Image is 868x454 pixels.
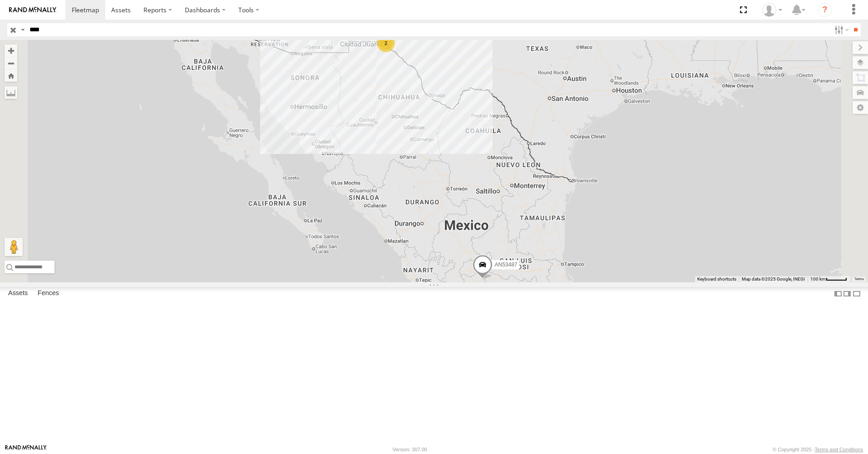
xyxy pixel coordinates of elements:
[854,277,864,281] a: Terms (opens in new tab)
[33,287,64,300] label: Fences
[377,34,395,52] div: 2
[5,57,17,69] button: Zoom out
[5,69,17,82] button: Zoom Home
[5,44,17,57] button: Zoom in
[833,287,843,300] label: Dock Summary Table to the Left
[843,287,852,300] label: Dock Summary Table to the Right
[5,238,23,256] button: Drag Pegman onto the map to open Street View
[697,276,736,282] button: Keyboard shortcuts
[852,287,861,300] label: Hide Summary Table
[831,23,850,36] label: Search Filter Options
[4,287,32,300] label: Assets
[810,276,826,281] span: 100 km
[494,262,517,268] span: AN53487
[818,3,832,17] i: ?
[853,101,868,114] label: Map Settings
[759,3,785,17] div: Jonathan Soto
[9,7,56,13] img: rand-logo.svg
[5,86,17,99] label: Measure
[5,445,47,454] a: Visit our Website
[19,23,26,36] label: Search Query
[815,447,863,452] a: Terms and Conditions
[393,447,427,452] div: Version: 307.00
[808,276,850,282] button: Map Scale: 100 km per 43 pixels
[773,447,863,452] div: © Copyright 2025 -
[742,276,805,281] span: Map data ©2025 Google, INEGI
